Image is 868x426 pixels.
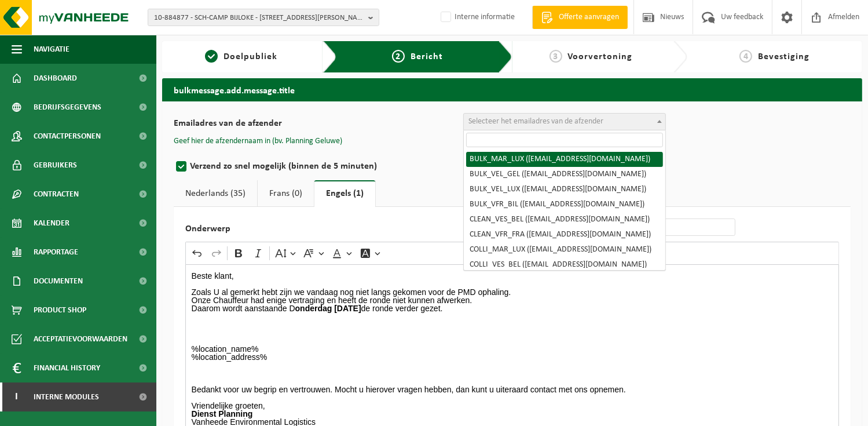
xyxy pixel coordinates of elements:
span: Offerte aanvragen [556,12,622,23]
strong: Dienst Planning [192,409,253,418]
button: 10-884877 - SCH-CAMP BIJLOKE - [STREET_ADDRESS][PERSON_NAME] [148,9,379,26]
span: Doelpubliek [224,52,277,61]
label: Emailadres van de afzender [174,119,463,130]
p: %location_name% %location_address% [192,345,833,369]
span: 2 [392,50,405,63]
span: Product Shop [34,296,86,325]
span: Interne modules [34,383,99,412]
span: Contactpersonen [34,122,101,151]
span: 1 [205,50,218,63]
span: Bedrijfsgegevens [34,93,101,122]
button: Geef hier de afzendernaam in (bv. Planning Geluwe) [174,136,342,147]
p: Bedankt voor uw begrip en vertrouwen. Mocht u hierover vragen hebben, dan kunt u uiteraard contac... [192,385,833,426]
span: Documenten [34,267,83,296]
li: BULK_VEL_GEL ([EMAIL_ADDRESS][DOMAIN_NAME]) [466,167,663,182]
p: Beste klant, [192,272,833,280]
h2: bulkmessage.add.message.title [162,78,862,101]
div: Editor toolbar [186,242,838,264]
label: Verzend zo snel mogelijk (binnen de 5 minuten) [174,158,463,174]
span: Rapportage [34,238,78,267]
span: 10-884877 - SCH-CAMP BIJLOKE - [STREET_ADDRESS][PERSON_NAME] [154,9,364,27]
span: Financial History [34,354,100,383]
li: BULK_VEL_LUX ([EMAIL_ADDRESS][DOMAIN_NAME]) [466,182,663,197]
a: Offerte aanvragen [532,6,628,29]
a: Nederlands (35) [174,180,257,207]
span: Voorvertoning [568,52,633,61]
span: I [12,383,22,412]
span: Gebruikers [34,151,77,180]
li: BULK_MAR_LUX ([EMAIL_ADDRESS][DOMAIN_NAME]) [466,152,663,167]
span: Bericht [411,52,443,61]
strong: onderdag [DATE] [295,304,361,313]
li: COLLI_MAR_LUX ([EMAIL_ADDRESS][DOMAIN_NAME]) [466,242,663,257]
span: Selecteer het emailadres van de afzender [468,117,603,126]
label: Onderwerp [185,224,475,236]
span: Kalender [34,209,69,238]
a: Frans (0) [258,180,314,207]
span: Navigatie [34,35,69,64]
span: Contracten [34,180,79,209]
label: Interne informatie [438,9,515,26]
a: Engels (1) [314,180,375,207]
p: Daarom wordt aanstaande D de ronde verder gezet. [192,304,833,312]
span: Acceptatievoorwaarden [34,325,127,354]
span: Dashboard [34,64,77,93]
span: 3 [550,50,562,63]
li: COLLI_VES_BEL ([EMAIL_ADDRESS][DOMAIN_NAME]) [466,257,663,272]
span: Bevestiging [758,52,810,61]
li: BULK_VFR_BIL ([EMAIL_ADDRESS][DOMAIN_NAME]) [466,197,663,212]
p: Onze Chauffeur had enige vertraging en heeft de ronde niet kunnen afwerken. [192,296,833,304]
span: 4 [739,50,752,63]
li: CLEAN_VES_BEL ([EMAIL_ADDRESS][DOMAIN_NAME]) [466,212,663,227]
li: CLEAN_VFR_FRA ([EMAIL_ADDRESS][DOMAIN_NAME]) [466,227,663,242]
p: Zoals U al gemerkt hebt zijn we vandaag nog niet langs gekomen voor de PMD ophaling. [192,288,833,296]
